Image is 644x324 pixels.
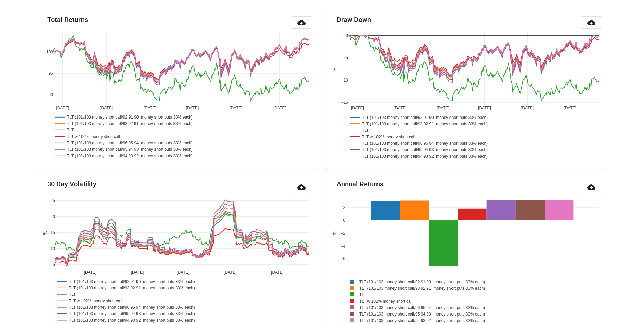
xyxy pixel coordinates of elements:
mat-icon: cloud_download [297,183,306,191]
mat-icon: cloud_download [587,19,595,27]
mat-card-title: Annual Returns [337,181,383,187]
mat-icon: cloud_download [587,183,595,191]
mat-icon: cloud_download [297,19,306,27]
mat-card-title: Draw Down [337,16,371,23]
mat-card-title: Total Returns [47,16,88,23]
mat-card-title: 30 Day Volatility [47,181,96,187]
